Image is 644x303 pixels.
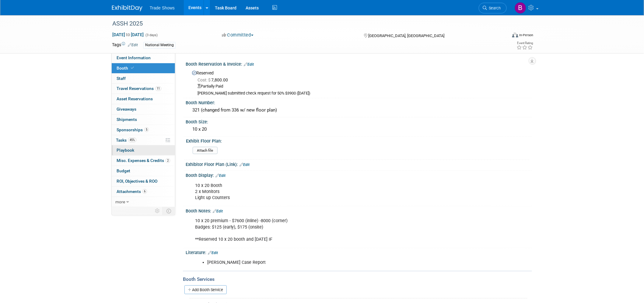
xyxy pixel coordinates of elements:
[112,32,144,37] span: [DATE] [DATE]
[186,206,532,214] div: Booth Notes:
[112,5,142,11] img: ExhibitDay
[186,117,532,125] div: Booth Size:
[184,285,227,294] a: Add Booth Service
[112,187,175,197] a: Attachments6
[186,248,532,256] div: Literature:
[471,32,534,41] div: Event Format
[112,94,175,104] a: Asset Reservations
[117,189,147,194] span: Attachments
[112,42,138,49] td: Tags
[191,180,465,204] div: 10 x 20 Booth 2 x Monitors Light up Counters
[207,260,461,266] li: [PERSON_NAME] Case Report
[128,138,136,142] span: 45%
[112,63,175,73] a: Booth
[117,117,137,122] span: Shipments
[112,115,175,125] a: Shipments
[112,166,175,176] a: Budget
[155,86,161,91] span: 11
[117,55,151,60] span: Event Information
[112,84,175,94] a: Travel Reservations11
[190,125,527,134] div: 10 x 20
[144,127,149,132] span: 5
[117,148,134,153] span: Playbook
[479,3,507,13] a: Search
[208,251,218,255] a: Edit
[519,33,534,37] div: In-Person
[112,145,175,155] a: Playbook
[110,18,498,29] div: ASSH 2025
[487,6,501,10] span: Search
[117,158,170,163] span: Misc. Expenses & Credits
[512,33,518,37] img: Format-Inperson.png
[117,96,153,101] span: Asset Reservations
[112,156,175,166] a: Misc. Expenses & Credits2
[244,62,254,67] a: Edit
[163,207,175,215] td: Toggle Event Tabs
[117,168,130,173] span: Budget
[143,42,176,48] div: National Meeting
[220,32,256,38] button: Committed
[117,66,135,71] span: Booth
[166,158,170,163] span: 2
[142,189,147,194] span: 6
[125,32,131,37] span: to
[152,207,163,215] td: Personalize Event Tab Strip
[186,98,532,106] div: Booth Number:
[515,2,526,14] img: Becca Rensi
[112,74,175,84] a: Staff
[186,136,529,144] div: Exhibit Floor Plan:
[112,176,175,186] a: ROI, Objectives & ROO
[368,33,444,38] span: [GEOGRAPHIC_DATA], [GEOGRAPHIC_DATA]
[213,209,223,213] a: Edit
[117,86,161,91] span: Travel Reservations
[117,107,136,112] span: Giveaways
[117,127,149,132] span: Sponsorships
[198,77,230,82] span: 7,800.00
[115,199,125,204] span: more
[191,215,465,245] div: 10 x 20 premium - $7600 (inline) -8000 (corner) Badges: $125 (early), $175 (onsite) **Reserved 10...
[112,135,175,145] a: Tasks45%
[117,76,126,81] span: Staff
[198,84,527,89] div: Partially Paid
[117,179,157,184] span: ROI, Objectives & ROO
[131,66,134,70] i: Booth reservation complete
[240,163,250,167] a: Edit
[150,5,175,10] span: Trade Shows
[112,53,175,63] a: Event Information
[116,138,136,143] span: Tasks
[198,77,211,82] span: Cost: $
[186,160,532,168] div: Exhibitor Floor Plan (Link):
[198,91,527,96] div: [PERSON_NAME] submitted check request for 50% $3900 ([DATE])
[112,125,175,135] a: Sponsorships5
[112,104,175,114] a: Giveaways
[190,105,527,115] div: 321 (changed from 336 w/ new floor plan)
[190,68,527,96] div: Reserved
[215,174,226,178] a: Edit
[128,43,138,47] a: Edit
[186,60,532,67] div: Booth Reservation & Invoice:
[112,197,175,207] a: more
[145,33,158,37] span: (3 days)
[183,276,532,283] div: Booth Services
[517,42,533,45] div: Event Rating
[186,171,532,179] div: Booth Display:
